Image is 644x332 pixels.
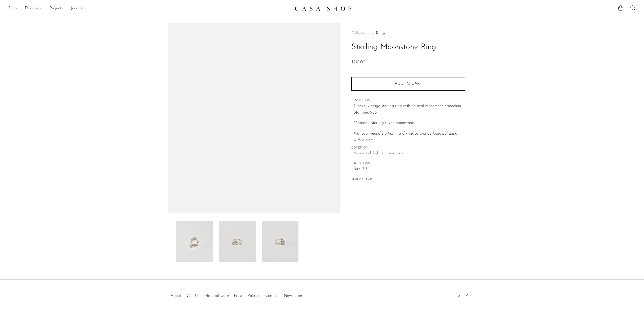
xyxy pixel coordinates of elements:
span: Very good; light vintage wear. [354,150,465,157]
a: Policies [248,294,260,298]
ul: Quick links [168,290,305,299]
em: We recommend storing in a dry place and periodic polishing with a cloth. [354,132,457,142]
h1: Sterling Moonstone Ring [351,41,465,54]
span: CONDITION [351,146,465,150]
ul: NEW HEADER MENU [8,4,291,13]
span: Add to cart [395,82,422,86]
a: Material Care [204,294,229,298]
nav: Desktop navigation [8,4,291,13]
span: Collections [351,31,370,35]
a: Contact [265,294,279,298]
p: Classic, vintage sterling ring with an oval moonstone cabochon. Stamped, [354,103,465,116]
img: Sterling Moonstone Ring [176,221,213,262]
span: DESCRIPTION [351,98,465,103]
ul: Social Medias [454,290,473,299]
a: PT [466,294,470,298]
a: Projects [50,5,63,12]
span: $210.00 [351,60,365,64]
nav: Breadcrumbs [351,31,465,35]
a: Press [234,294,243,298]
em: 925. [370,111,377,115]
a: Designers [25,5,42,12]
p: Material: Sterling silver, moonstone. [354,120,465,127]
a: About [171,294,181,298]
span: DIMENSIONS [351,161,465,166]
img: Sterling Moonstone Ring [219,221,256,262]
a: Shop [8,5,17,12]
img: Sterling Moonstone Ring [262,221,298,262]
button: MATERIAL CARE [351,178,374,182]
span: Size: 7.5 [354,166,465,173]
button: Add to cart [351,77,465,90]
a: Visit Us [186,294,199,298]
a: IG [456,294,460,298]
a: Journal [71,5,83,12]
a: Rings [376,31,385,35]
